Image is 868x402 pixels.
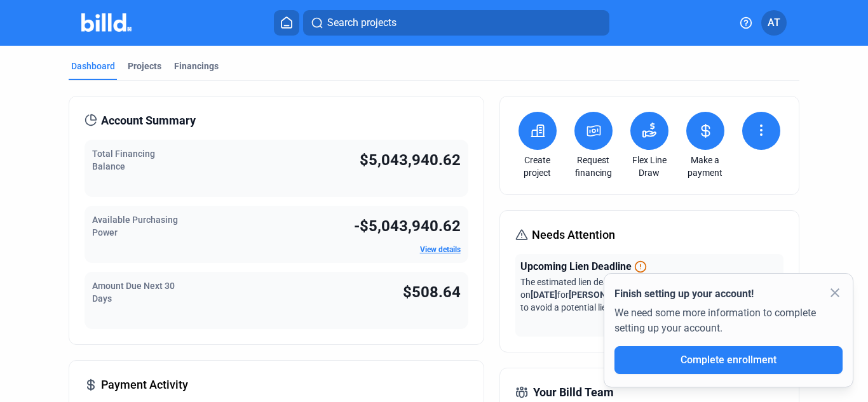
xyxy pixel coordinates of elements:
[303,10,609,36] button: Search projects
[569,290,722,300] span: [PERSON_NAME] Construction Project
[531,290,557,300] span: [DATE]
[92,215,178,238] span: Available Purchasing Power
[614,286,843,302] div: Finish setting up your account!
[520,259,632,274] span: Upcoming Lien Deadline
[683,154,728,179] a: Make a payment
[327,15,397,30] span: Search projects
[354,217,461,235] span: -$5,043,940.62
[627,154,672,179] a: Flex Line Draw
[92,149,155,171] span: Total Financing Balance
[768,15,780,30] span: AT
[515,154,560,179] a: Create project
[71,60,115,72] div: Dashboard
[614,346,843,374] button: Complete enrollment
[681,354,776,366] span: Complete enrollment
[81,13,132,32] img: Billd Company Logo
[360,151,461,169] span: $5,043,940.62
[101,376,188,394] span: Payment Activity
[827,285,843,300] mat-icon: close
[614,302,843,346] div: We need some more information to complete setting up your account.
[571,154,616,179] a: Request financing
[128,60,161,72] div: Projects
[101,112,196,130] span: Account Summary
[532,226,615,244] span: Needs Attention
[92,281,175,304] span: Amount Due Next 30 Days
[174,60,219,72] div: Financings
[533,384,614,401] span: Your Billd Team
[520,277,770,312] span: The estimated lien deadline is approaching on for . Contact us to avoid a potential lien filing.
[403,283,461,301] span: $508.64
[420,245,461,254] a: View details
[761,10,787,36] button: AT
